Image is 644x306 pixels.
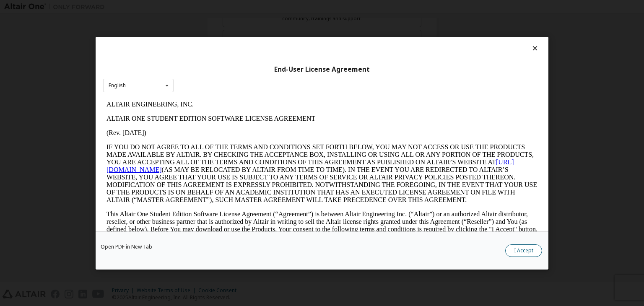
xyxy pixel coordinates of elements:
p: IF YOU DO NOT AGREE TO ALL OF THE TERMS AND CONDITIONS SET FORTH BELOW, YOU MAY NOT ACCESS OR USE... [3,46,434,106]
a: Open PDF in New Tab [101,244,152,249]
p: ALTAIR ENGINEERING, INC. [3,3,434,11]
button: I Accept [505,244,542,257]
p: (Rev. [DATE]) [3,32,434,39]
div: End-User License Agreement [103,65,541,73]
p: This Altair One Student Edition Software License Agreement (“Agreement”) is between Altair Engine... [3,113,434,143]
p: ALTAIR ONE STUDENT EDITION SOFTWARE LICENSE AGREEMENT [3,18,434,25]
div: English [109,83,126,88]
a: [URL][DOMAIN_NAME] [3,61,411,76]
